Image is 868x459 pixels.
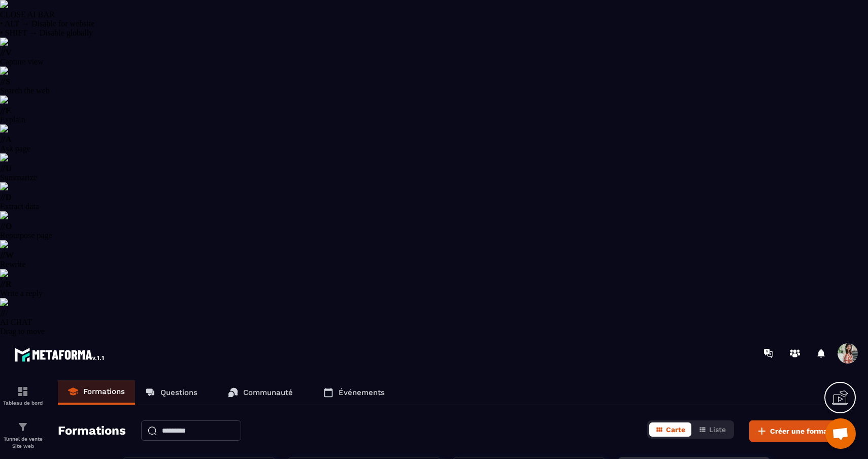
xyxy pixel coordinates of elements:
a: formationformationTableau de bord [3,378,43,413]
img: formation [17,421,29,433]
span: Créer une formation [770,426,841,436]
span: Liste [709,425,726,434]
p: Tableau de bord [3,400,43,406]
p: Tunnel de vente Site web [3,436,43,450]
img: formation [17,385,29,398]
img: logo [14,345,106,364]
p: Communauté [243,388,293,397]
span: Carte [666,425,685,434]
a: Événements [313,380,395,405]
a: Formations [58,380,135,405]
button: Liste [692,422,732,437]
div: Ouvrir le chat [825,418,856,449]
p: Événements [339,388,385,397]
a: Questions [135,380,208,405]
button: Créer une formation [749,420,848,442]
p: Questions [160,388,197,397]
a: formationformationTunnel de vente Site web [3,413,43,457]
h2: Formations [58,420,126,442]
p: Formations [83,387,125,396]
button: Carte [649,422,691,437]
a: Communauté [218,380,303,405]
